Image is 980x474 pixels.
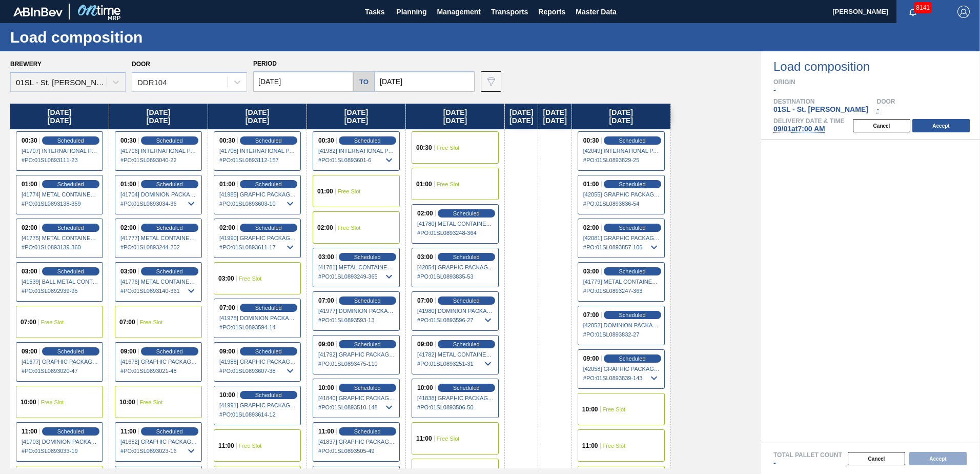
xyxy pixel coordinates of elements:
span: Scheduled [57,268,84,274]
span: [41977] DOMINION PACKAGING, INC. - 0008325026 [318,308,395,314]
span: [41782] METAL CONTAINER CORPORATION - 0008219743 [417,351,494,358]
span: # PO : 01SL0893603-10 [219,197,296,210]
span: # PO : 01SL0893839-143 [583,372,660,384]
span: [41677] GRAPHIC PACKAGING INTERNATIONA - 0008221069 [22,359,98,365]
span: 11:00 [416,436,432,442]
span: # PO : 01SL0893475-110 [318,358,395,370]
span: 10:00 [219,392,235,398]
span: [41792] GRAPHIC PACKAGING INTERNATIONA - 0008221069 [318,351,395,358]
span: [41777] METAL CONTAINER CORPORATION - 0008219743 [120,235,197,241]
span: 07:00 [119,319,135,325]
span: Scheduled [354,385,381,391]
div: [DATE] [DATE] [10,104,109,129]
span: Reports [538,6,565,18]
span: Tasks [363,6,386,18]
img: icon-filter-gray [485,75,497,88]
span: 09:00 [219,348,235,354]
span: Load composition [773,61,980,73]
span: Scheduled [156,348,183,354]
span: [41840] GRAPHIC PACKAGING INTERNATIONA - 0008221069 [318,395,395,401]
span: # PO : 01SL0893832-27 [583,328,660,341]
span: 01:00 [317,188,333,194]
span: 03:00 [22,268,37,274]
span: [41837] GRAPHIC PACKAGING INTERNATIONA - 0008221069 [318,439,395,445]
span: [41988] GRAPHIC PACKAGING INTERNATIONA - 0008221069 [219,359,296,365]
span: Transports [491,6,528,18]
span: 00:30 [583,137,599,144]
span: - [877,105,880,113]
div: [DATE] [DATE] [572,104,670,129]
span: Free Slot [41,319,64,325]
span: Scheduled [255,348,282,354]
span: Scheduled [57,348,84,354]
span: 10:00 [417,385,433,391]
span: [41838] GRAPHIC PACKAGING INTERNATIONA - 0008221069 [417,395,494,401]
span: [42054] GRAPHIC PACKAGING INTERNATIONA - 0008221069 [417,264,494,270]
span: [41706] INTERNATIONAL PAPER COMPANY - 0008219781 [120,148,197,154]
span: 01:00 [416,181,432,187]
span: # PO : 01SL0893593-13 [318,314,395,326]
div: [DATE] [DATE] [208,104,307,129]
span: Scheduled [57,181,84,187]
span: # PO : 01SL0893611-17 [219,241,296,253]
span: # PO : 01SL0893020-47 [22,365,98,377]
span: # PO : 01SL0893111-23 [22,154,98,166]
span: Scheduled [619,181,646,187]
span: Free Slot [603,443,626,449]
label: Door [132,61,150,68]
span: [41678] GRAPHIC PACKAGING INTERNATIONA - 0008221069 [120,359,197,365]
span: Scheduled [619,312,646,318]
span: Scheduled [255,137,282,144]
span: # PO : 01SL0893112-157 [219,154,296,166]
span: 00:30 [416,145,432,151]
span: Scheduled [156,268,183,274]
div: [DATE] [DATE] [109,104,208,129]
span: [41990] GRAPHIC PACKAGING INTERNATIONA - 0008221069 [219,235,296,241]
input: mm/dd/yyyy [253,71,353,92]
span: Free Slot [338,225,361,231]
span: 07:00 [583,312,599,318]
span: # PO : 01SL0893614-12 [219,408,296,421]
span: # PO : 01SL0893140-361 [120,285,197,297]
span: # PO : 01SL0893505-49 [318,445,395,457]
span: Scheduled [156,137,183,144]
span: 00:30 [219,137,235,144]
span: [41978] DOMINION PACKAGING, INC. - 0008325026 [219,315,296,321]
span: 02:00 [317,225,333,231]
span: [41781] METAL CONTAINER CORPORATION - 0008219743 [318,264,395,270]
span: 02:00 [22,225,37,231]
span: [41780] METAL CONTAINER CORPORATION - 0008219743 [417,221,494,227]
button: icon-filter-gray [481,71,501,92]
span: Scheduled [156,225,183,231]
span: [41982] INTERNATIONAL PAPER COMPANY - 0008219781 [318,148,395,154]
span: # PO : 01SL0893033-19 [22,445,98,457]
span: 03:00 [318,254,334,260]
span: [41704] DOMINION PACKAGING, INC. - 0008325026 [120,191,197,197]
span: Scheduled [453,254,480,260]
span: [41991] GRAPHIC PACKAGING INTERNATIONA - 0008221069 [219,402,296,408]
div: [DATE] [DATE] [505,104,538,129]
img: TNhmsLtSVTkK8tSr43FrP2fwEKptu5GPRR3wAAAABJRU5ErkJggg== [13,7,63,16]
span: # PO : 01SL0893021-48 [120,365,197,377]
div: [DATE] [DATE] [307,104,405,129]
span: [42049] INTERNATIONAL PAPER COMPANY - 0008219781 [583,148,660,154]
span: Scheduled [619,137,646,144]
span: 09:00 [22,348,37,354]
span: # PO : 01SL0893023-16 [120,445,197,457]
span: Scheduled [57,225,84,231]
span: Free Slot [437,145,460,151]
span: [42055] GRAPHIC PACKAGING INTERNATIONA - 0008221069 [583,191,660,197]
span: 11:00 [218,443,234,449]
span: Scheduled [453,385,480,391]
span: Planning [396,6,426,18]
span: [42052] DOMINION PACKAGING, INC. - 0008325026 [583,322,660,328]
span: Scheduled [354,254,381,260]
span: Management [437,6,481,18]
span: 03:00 [120,268,136,274]
span: Scheduled [453,298,480,304]
span: 11:00 [582,443,598,449]
span: 01:00 [219,181,235,187]
span: # PO : 01SL0893248-364 [417,227,494,239]
span: [41980] DOMINION PACKAGING, INC. - 0008325026 [417,308,494,314]
span: 00:30 [318,137,334,144]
